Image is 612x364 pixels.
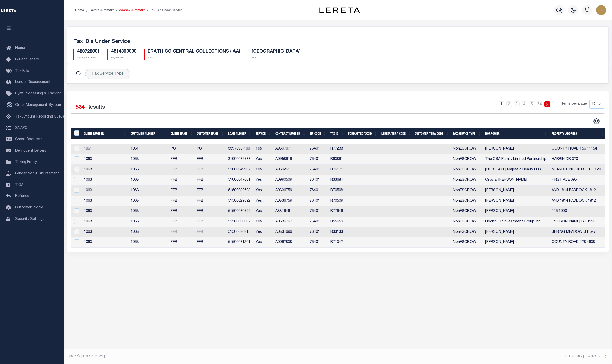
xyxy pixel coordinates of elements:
td: [PERSON_NAME] [483,186,550,196]
div: Tax Service Type [85,69,130,79]
a: 54 [537,101,542,107]
span: Customer Profile [15,206,43,209]
td: FFB [195,206,226,217]
th: Customer TBRA Code: activate to sort column ascending [413,128,451,139]
img: svg+xml;base64,PHN2ZyB4bWxucz0iaHR0cDovL3d3dy53My5vcmcvMjAwMC9zdmciIHBvaW50ZXItZXZlbnRzPSJub25lIi... [596,5,606,15]
th: Service: activate to sort column ascending [254,128,273,139]
span: Pymt Processing & Tracking [15,92,61,95]
td: A0958919 [273,154,308,165]
th: Zip Code: activate to sort column ascending [308,128,328,139]
td: 1063 [82,186,129,196]
td: 51500030799 [226,206,254,217]
td: 76401 [308,165,328,175]
td: Yes [254,186,273,196]
td: SPRING MEADOW ST 527 [550,227,606,238]
td: 3397696-100 [226,144,254,154]
td: R70509 [328,196,346,206]
th: Tax ID: activate to sort column ascending [328,128,346,139]
p: Name [148,56,240,60]
td: NonESCROW [451,154,483,165]
td: 1063 [82,206,129,217]
p: State [252,56,301,60]
th: Borrower: activate to sort column ascending [483,128,550,139]
td: [PERSON_NAME] [483,227,550,238]
td: FIRST AVE 695 [550,175,606,186]
td: Rockin CP Investment Group Inc [483,217,550,227]
td: 51500029692 [226,196,254,206]
th: Client Name: activate to sort column ascending [169,128,195,139]
a: 1 [499,101,504,107]
h5: ERATH CO CENTRAL COLLECTIONS (IAA) [148,49,240,55]
td: NonESCROW [451,196,483,206]
a: Taxers Summary [89,9,114,12]
h5: 420722001 [77,49,100,55]
a: 2 [506,101,512,107]
td: 76401 [308,196,328,206]
td: 51000047061 [226,175,254,186]
span: Order Management System [15,103,61,107]
td: FFB [195,196,226,206]
td: 1063 [129,206,169,217]
th: Tax Service Type: activate to sort column ascending [451,128,483,139]
span: Lender Non-Disbursement [15,172,59,175]
td: HARBIN DR 320 [550,154,606,165]
td: 1063 [82,237,129,248]
td: Yes [254,144,273,154]
td: 51000042237 [226,165,254,175]
td: 1063 [82,227,129,238]
h5: [GEOGRAPHIC_DATA] [252,49,301,55]
td: 1063 [129,154,169,165]
td: NonESCROW [451,237,483,248]
img: logo-dark.svg [319,7,360,13]
i: travel_explore [6,102,14,109]
td: 1063 [82,165,129,175]
td: A0334696 [273,227,308,238]
th: &nbsp; [71,128,82,139]
li: Tax ID’s Under Service [145,8,182,12]
td: NonESCROW [451,206,483,217]
td: 76401 [308,206,328,217]
td: FFB [169,165,195,175]
td: PC [195,144,226,154]
td: [PERSON_NAME] [483,206,550,217]
td: AND 1814 PADDOCK 1812 [550,186,606,196]
th: Customer Name: activate to sort column ascending [195,128,226,139]
td: [PERSON_NAME] [483,144,550,154]
a: 3 [514,101,520,107]
td: 31000035738 [226,154,254,165]
td: 226 1000 [550,206,606,217]
td: [PERSON_NAME] ST 1220 [550,217,606,227]
td: [US_STATE] Majestic Realty LLC [483,165,550,175]
td: NonESCROW [451,165,483,175]
td: FFB [169,154,195,165]
td: Yes [254,154,273,165]
td: 1063 [129,237,169,248]
td: R76171 [328,165,346,175]
td: A881946 [273,206,308,217]
td: NonESCROW [451,217,483,227]
td: COUNTY ROAD 428 4638 [550,237,606,248]
td: A0336767 [273,217,308,227]
td: 51500031201 [226,237,254,248]
td: FFB [169,186,195,196]
td: A0990509 [273,175,308,186]
span: Lender Disbursement [15,80,51,84]
span: Tax Amount Reporting Queue [15,115,65,119]
td: FFB [169,175,195,186]
td: 1063 [129,175,169,186]
td: R33684 [328,175,346,186]
td: A939707 [273,144,308,154]
td: 1063 [82,175,129,186]
td: A939261 [273,165,308,175]
td: FFB [195,217,226,227]
td: A0336759 [273,186,308,196]
td: The CSA Family Limited Partnership [483,154,550,165]
td: A0336759 [273,196,308,206]
td: FFB [169,206,195,217]
td: [PERSON_NAME] [483,237,550,248]
th: Property Address: activate to sort column ascending [550,128,606,139]
th: Customer Number [129,128,169,139]
td: 1061 [129,144,169,154]
th: LERETA TBRA Code: activate to sort column ascending [379,128,413,139]
th: Loan Number: activate to sort column ascending [226,128,254,139]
